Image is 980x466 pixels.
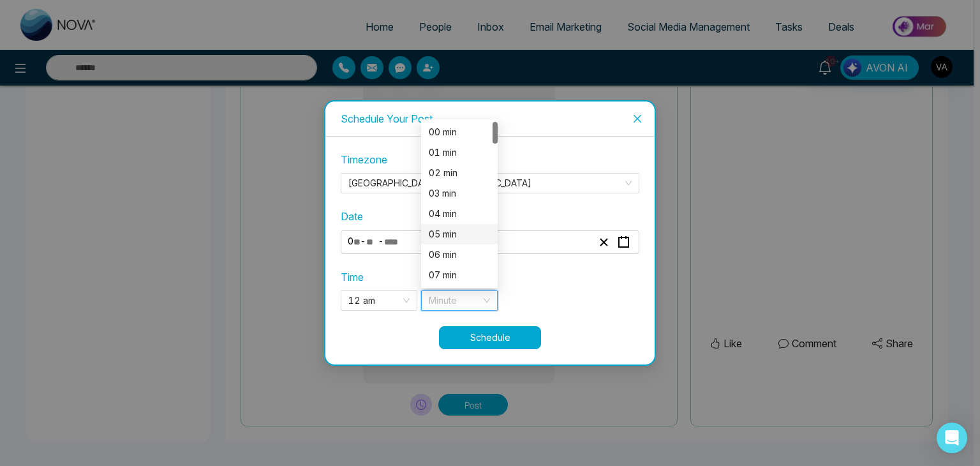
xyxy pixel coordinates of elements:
div: 03 min [429,186,490,200]
button: Schedule [439,326,541,349]
div: 05 min [421,224,498,244]
button: Close [620,101,655,136]
span: 0 [348,234,353,248]
div: 03 min [421,183,498,204]
span: - [360,234,366,249]
div: 05 min [429,227,490,241]
div: 07 min [421,265,498,285]
div: 06 min [421,244,498,265]
span: - [378,234,383,249]
div: 02 min [421,163,498,183]
div: 00 min [429,125,490,139]
div: 01 min [421,142,498,163]
div: Schedule Your Post [341,112,639,126]
span: Asia/Kolkata [348,174,632,193]
div: 00 min [421,122,498,142]
label: Date [341,209,639,225]
div: 01 min [429,146,490,160]
div: 02 min [429,166,490,180]
span: 12 am [348,291,410,310]
label: Timezone [341,152,639,168]
span: close [632,114,642,124]
div: 04 min [421,204,498,224]
div: 07 min [429,268,490,282]
div: 06 min [429,248,490,262]
div: Open Intercom Messenger [937,423,967,453]
label: Time [341,269,364,285]
div: 04 min [429,207,490,221]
